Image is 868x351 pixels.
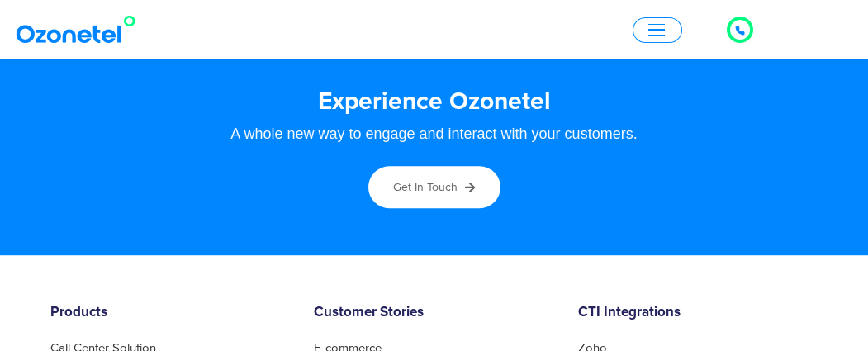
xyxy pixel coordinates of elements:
[393,180,458,194] span: Get in touch
[67,86,802,118] h3: Experience Ozonetel
[67,126,802,141] div: A whole new way to engage and interact with your customers.
[578,305,818,321] h6: CTI Integrations
[50,305,290,321] h6: Products
[368,166,500,208] a: Get in touch
[314,305,553,321] h6: Customer Stories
